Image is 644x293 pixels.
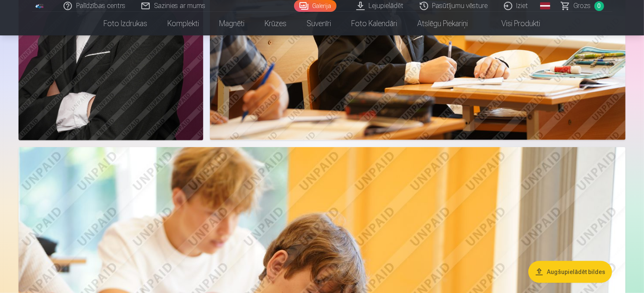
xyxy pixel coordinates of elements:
[35,3,45,8] img: /fa1
[209,12,255,35] a: Magnēti
[94,12,158,35] a: Foto izdrukas
[297,12,342,35] a: Suvenīri
[528,261,612,283] button: Augšupielādēt bildes
[594,1,604,11] span: 0
[255,12,297,35] a: Krūzes
[574,1,591,11] span: Grozs
[342,12,408,35] a: Foto kalendāri
[478,12,551,35] a: Visi produkti
[158,12,209,35] a: Komplekti
[408,12,478,35] a: Atslēgu piekariņi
